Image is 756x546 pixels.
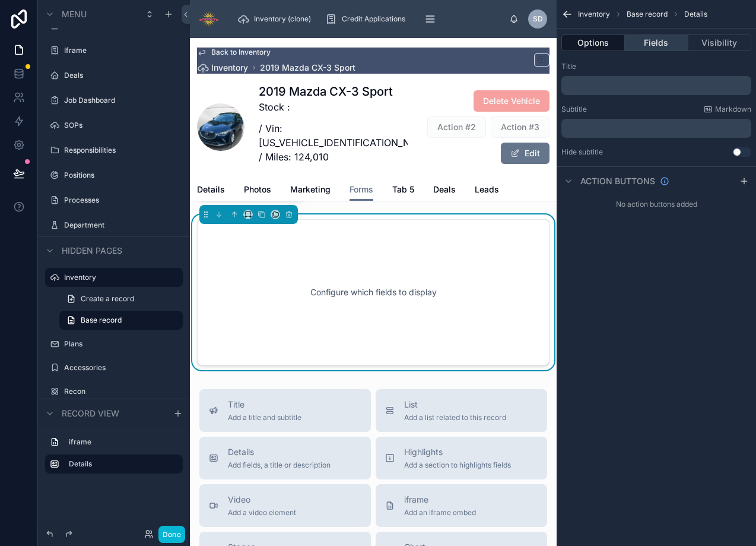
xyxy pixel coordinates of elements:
[561,34,625,51] button: Options
[197,62,248,74] a: Inventory
[561,62,576,71] label: Title
[59,289,183,308] a: Create a record
[64,171,180,180] label: Positions
[199,389,371,432] button: TitleAdd a title and subtitle
[228,399,301,411] span: Title
[217,239,530,346] div: Configure which fields to display
[561,147,603,157] label: Hide subtitle
[703,105,751,114] a: Markdown
[404,446,511,458] span: Highlights
[81,315,122,325] span: Base record
[64,387,180,396] label: Recon
[62,245,122,257] span: Hidden pages
[62,408,119,419] span: Record view
[433,179,456,203] a: Deals
[64,363,180,373] label: Accessories
[561,105,587,114] label: Subtitle
[684,10,707,19] span: Details
[561,119,751,138] div: scrollable content
[211,62,248,74] span: Inventory
[69,459,173,469] label: Details
[404,413,506,422] span: Add a list related to this record
[290,179,331,203] a: Marketing
[228,508,296,517] span: Add a video element
[199,10,218,29] img: App logo
[342,14,405,24] span: Credit Applications
[260,62,355,74] a: 2019 Mazda CX-3 Sport
[715,105,751,114] span: Markdown
[197,184,225,195] span: Details
[197,48,271,57] a: Back to Inventory
[290,184,331,195] span: Marketing
[228,413,301,422] span: Add a title and subtitle
[158,526,185,543] button: Done
[433,184,456,195] span: Deals
[228,494,296,506] span: Video
[64,220,180,230] label: Department
[259,83,408,100] h1: 2019 Mazda CX-3 Sport
[533,14,543,24] span: SD
[228,460,331,470] span: Add fields, a title or description
[259,100,408,114] p: Stock :
[64,273,176,282] label: Inventory
[259,121,408,164] p: / Vin: [US_VEHICLE_IDENTIFICATION_NUMBER] / Miles: 124,010
[475,179,499,203] a: Leads
[64,121,180,130] label: SOPs
[625,34,688,51] button: Fields
[501,143,549,164] button: Edit
[64,195,180,205] label: Processes
[376,484,547,527] button: iframeAdd an iframe embed
[561,76,751,95] div: scrollable content
[580,175,655,187] span: Action buttons
[578,10,610,19] span: Inventory
[404,494,476,506] span: iframe
[404,460,511,470] span: Add a section to highlights fields
[69,437,178,447] label: iframe
[392,179,414,203] a: Tab 5
[688,34,751,51] button: Visibility
[199,484,371,527] button: VideoAdd a video element
[211,48,271,57] span: Back to Inventory
[64,339,180,349] label: Plans
[376,437,547,479] button: HighlightsAdd a section to highlights fields
[244,179,271,203] a: Photos
[64,71,180,80] label: Deals
[350,184,373,195] span: Forms
[244,184,271,195] span: Photos
[627,10,668,19] span: Base record
[59,311,183,330] a: Base record
[350,179,373,201] a: Forms
[376,389,547,432] button: ListAdd a list related to this record
[64,46,180,55] label: Iframe
[199,437,371,479] button: DetailsAdd fields, a title or description
[62,8,87,20] span: Menu
[404,508,476,517] span: Add an iframe embed
[234,8,319,30] a: Inventory (clone)
[392,184,414,195] span: Tab 5
[38,427,190,485] div: scrollable content
[404,399,506,411] span: List
[322,8,414,30] a: Credit Applications
[475,184,499,195] span: Leads
[64,96,180,105] label: Job Dashboard
[254,14,311,24] span: Inventory (clone)
[228,446,331,458] span: Details
[228,6,509,32] div: scrollable content
[81,294,134,304] span: Create a record
[557,195,756,214] div: No action buttons added
[197,179,225,203] a: Details
[64,146,180,155] label: Responsibilities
